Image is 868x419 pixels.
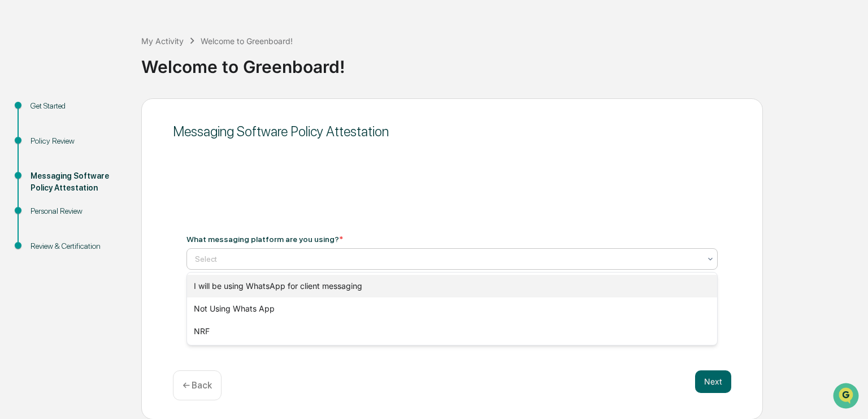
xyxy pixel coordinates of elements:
iframe: Open customer support [832,382,862,412]
p: ← Back [183,380,212,391]
div: Welcome to Greenboard! [201,36,293,46]
div: My Activity [141,36,184,46]
a: 🖐️Preclearance [7,138,77,158]
div: Get Started [31,100,123,112]
span: Preclearance [23,142,73,154]
div: Not Using Whats App [187,297,717,320]
div: Policy Review [31,135,123,147]
img: 1746055101610-c473b297-6a78-478c-a979-82029cc54cd1 [11,87,32,107]
span: Attestations [93,142,140,154]
div: I will be using WhatsApp for client messaging [187,275,717,297]
a: 🔎Data Lookup [7,159,76,180]
div: Start new chat [38,87,185,98]
div: 🔎 [11,165,20,174]
div: Messaging Software Policy Attestation [31,170,123,194]
div: Messaging Software Policy Attestation [173,123,731,140]
a: Powered byPylon [80,191,137,200]
div: We're available if you need us! [38,98,143,107]
div: 🗄️ [82,144,91,153]
button: Next [695,370,731,393]
p: How can we help? [11,24,206,42]
a: 🗄️Attestations [77,138,145,158]
div: 🖐️ [11,144,20,153]
div: NRF [187,320,717,343]
div: Review & Certification [31,240,123,252]
div: Personal Review [31,205,123,217]
button: Start new chat [192,90,206,103]
div: Welcome to Greenboard! [141,47,862,77]
div: What messaging platform are you using? [186,235,343,244]
span: Pylon [112,192,137,200]
span: Data Lookup [23,164,71,175]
